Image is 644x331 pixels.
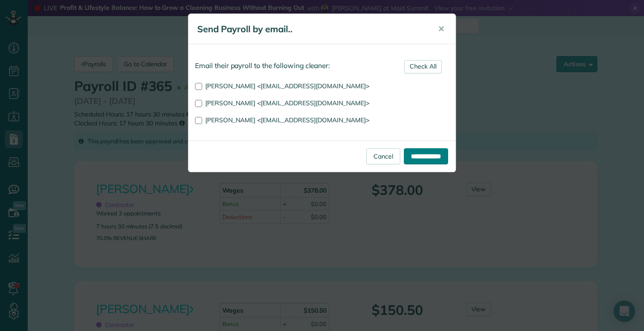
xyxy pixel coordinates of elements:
[205,82,369,90] span: [PERSON_NAME] <[EMAIL_ADDRESS][DOMAIN_NAME]>
[366,148,400,164] a: Cancel
[205,116,369,124] span: [PERSON_NAME] <[EMAIL_ADDRESS][DOMAIN_NAME]>
[205,99,369,107] span: [PERSON_NAME] <[EMAIL_ADDRESS][DOMAIN_NAME]>
[197,23,425,35] h5: Send Payroll by email..
[438,24,445,34] span: ✕
[404,60,442,73] a: Check All
[195,62,449,69] h4: Email their payroll to the following cleaner:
